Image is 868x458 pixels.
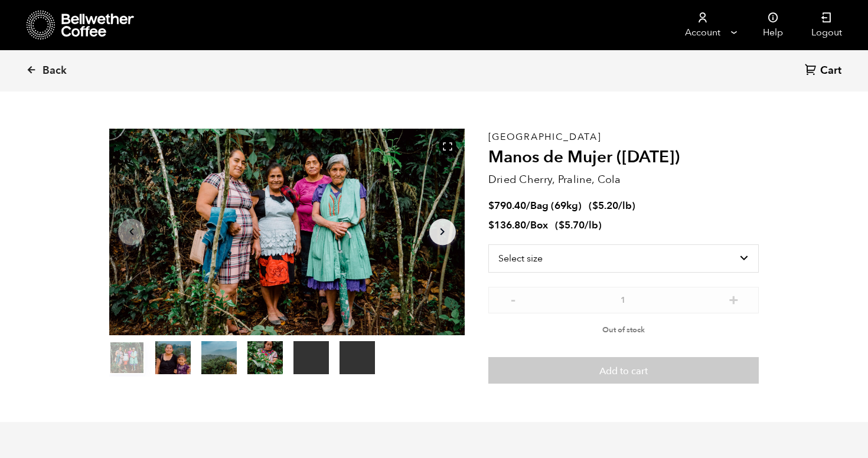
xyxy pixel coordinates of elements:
[293,341,329,374] video: Your browser does not support the video tag.
[488,199,526,212] bdi: 790.40
[602,325,645,335] span: Out of stock
[820,64,841,78] span: Cart
[530,199,582,212] span: Bag (69kg)
[526,218,530,232] span: /
[340,341,375,374] video: Your browser does not support the video tag.
[530,218,548,232] span: Box
[488,218,494,232] span: $
[526,199,530,212] span: /
[726,293,741,305] button: +
[488,199,494,212] span: $
[559,218,585,232] bdi: 5.70
[488,148,759,168] h2: Manos de Mujer ([DATE])
[592,199,598,212] span: $
[488,172,759,188] p: Dried Cherry, Praline, Cola
[618,199,632,212] span: /lb
[559,218,564,232] span: $
[488,357,759,384] button: Add to cart
[488,218,526,232] bdi: 136.80
[805,63,844,79] a: Cart
[589,199,635,212] span: ( )
[585,218,598,232] span: /lb
[506,293,521,305] button: -
[555,218,602,232] span: ( )
[592,199,618,212] bdi: 5.20
[43,64,67,78] span: Back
